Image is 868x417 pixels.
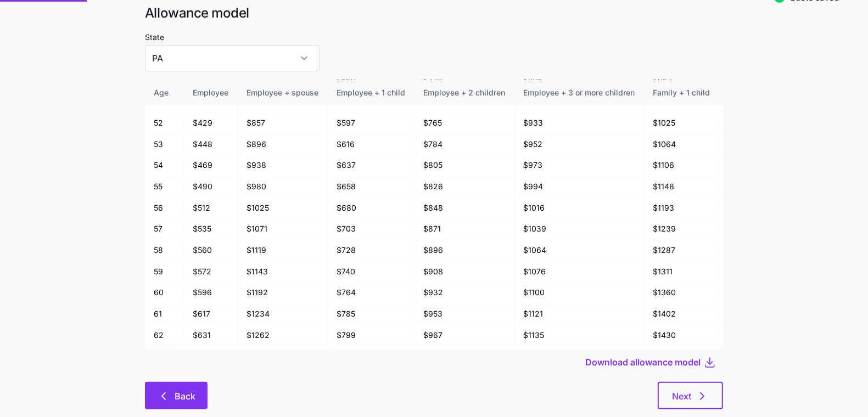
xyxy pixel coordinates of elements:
td: $1193 [644,198,719,219]
td: 55 [145,176,184,198]
td: $1039 [514,218,644,240]
td: $535 [184,218,238,240]
td: $1234 [238,303,328,325]
div: Employee + 1 child [337,87,405,99]
td: $857 [238,112,328,134]
td: $805 [415,155,514,176]
td: $1274 [719,155,808,176]
td: 62 [145,325,184,346]
td: $1119 [238,240,328,261]
td: $973 [514,155,644,176]
td: 57 [145,218,184,240]
td: $1100 [514,282,644,303]
td: $728 [328,240,415,261]
td: 63 [145,346,184,367]
div: Employee + 2 children [423,87,505,99]
td: $1570 [719,303,808,325]
span: Back [175,390,195,403]
td: 58 [145,240,184,261]
td: $848 [415,198,514,219]
td: 54 [145,155,184,176]
label: State [145,31,164,43]
td: $994 [514,176,644,198]
div: Employee [193,87,228,99]
td: $616 [328,134,415,155]
input: Select a state [145,45,320,71]
div: Employee + spouse [247,87,318,99]
td: $967 [415,325,514,346]
td: $980 [238,176,328,198]
div: Family + 1 child [653,87,710,99]
td: $1143 [238,261,328,283]
span: Download allowance model [585,356,701,369]
td: $785 [328,303,415,325]
td: $740 [328,261,415,283]
span: Next [672,390,691,403]
button: Next [658,382,723,409]
div: Age [154,87,175,99]
td: $1232 [719,134,808,155]
td: $764 [328,282,415,303]
td: 61 [145,303,184,325]
td: $631 [184,325,238,346]
td: $1135 [514,325,644,346]
td: $1633 [719,346,808,367]
td: $1239 [644,218,719,240]
td: $648 [184,346,238,367]
td: $469 [184,155,238,176]
td: $658 [328,176,415,198]
td: 59 [145,261,184,283]
td: $1455 [719,240,808,261]
td: $1311 [644,261,719,283]
td: $490 [184,176,238,198]
td: $703 [328,218,415,240]
h1: Allowance model [145,4,723,21]
td: $448 [184,134,238,155]
td: $1025 [644,112,719,134]
div: Employee + 3 or more children [523,87,635,99]
td: $908 [415,261,514,283]
td: $953 [415,303,514,325]
td: $596 [184,282,238,303]
td: $896 [238,134,328,155]
td: $1194 [719,112,808,134]
td: $1528 [719,282,808,303]
td: 52 [145,112,184,134]
td: $984 [415,346,514,367]
td: $560 [184,240,238,261]
td: 53 [145,134,184,155]
td: $617 [184,303,238,325]
td: $1106 [644,155,719,176]
td: $1361 [719,198,808,219]
td: $429 [184,112,238,134]
td: $637 [328,155,415,176]
td: $597 [328,112,415,134]
td: $1064 [514,240,644,261]
td: $933 [514,112,644,134]
td: $1402 [644,303,719,325]
td: $1316 [719,176,808,198]
td: $1064 [644,134,719,155]
td: $1025 [238,198,328,219]
td: $932 [415,282,514,303]
button: Back [145,382,208,409]
td: $799 [328,325,415,346]
td: $1076 [514,261,644,283]
td: $1479 [719,261,808,283]
td: $896 [415,240,514,261]
td: $1598 [719,325,808,346]
td: $1407 [719,218,808,240]
td: $680 [328,198,415,219]
td: $1071 [238,218,328,240]
td: $784 [415,134,514,155]
td: $952 [514,134,644,155]
td: $938 [238,155,328,176]
td: $1192 [238,282,328,303]
td: $1465 [644,346,719,367]
td: $1148 [644,176,719,198]
td: $765 [415,112,514,134]
td: $826 [415,176,514,198]
td: $1152 [514,346,644,367]
td: 56 [145,198,184,219]
td: $1360 [644,282,719,303]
